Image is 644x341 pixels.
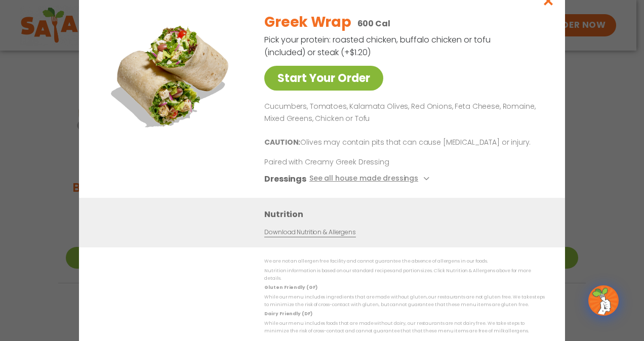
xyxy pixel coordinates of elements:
[264,157,452,168] p: Paired with Creamy Greek Dressing
[264,228,355,238] a: Download Nutrition & Allergens
[264,33,492,59] p: Pick your protein: roasted chicken, buffalo chicken or tofu (included) or steak (+$1.20)
[264,173,306,186] h3: Dressings
[102,4,244,146] img: Featured product photo for Greek Wrap
[357,17,390,30] p: 600 Cal
[264,285,317,291] strong: Gluten Friendly (GF)
[309,173,432,186] button: See all house made dressings
[264,267,545,283] p: Nutrition information is based on our standard recipes and portion sizes. Click Nutrition & Aller...
[264,101,541,125] p: Cucumbers, Tomatoes, Kalamata Olives, Red Onions, Feta Cheese, Romaine, Mixed Greens, Chicken or ...
[264,66,383,91] a: Start Your Order
[264,12,351,33] h2: Greek Wrap
[264,258,545,266] p: We are not an allergen free facility and cannot guarantee the absence of allergens in our foods.
[589,286,618,315] img: wpChatIcon
[264,137,541,149] p: Olives may contain pits that can cause [MEDICAL_DATA] or injury.
[264,138,300,148] b: CAUTION:
[264,208,550,221] h3: Nutrition
[264,311,312,317] strong: Dairy Friendly (DF)
[264,293,545,309] p: While our menu includes ingredients that are made without gluten, our restaurants are not gluten ...
[264,320,545,335] p: While our menu includes foods that are made without dairy, our restaurants are not dairy free. We...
